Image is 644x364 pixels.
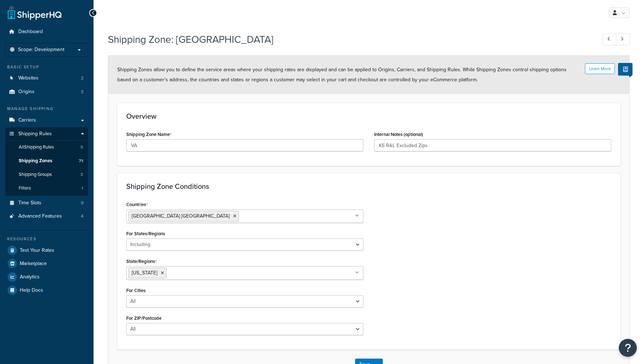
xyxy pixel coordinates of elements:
span: Carriers [18,117,36,123]
li: Filters [5,182,88,195]
span: All Shipping Rules [19,144,54,150]
h1: Shipping Zone: [GEOGRAPHIC_DATA] [108,32,589,46]
li: Shipping Rules [5,127,88,196]
span: Advanced Features [18,213,62,219]
label: Countries [126,202,148,208]
li: Websites [5,72,88,85]
a: Advanced Features4 [5,210,88,223]
li: Time Slots [5,196,88,210]
label: State/Regions [126,259,157,264]
span: 3 [81,89,83,95]
span: Filters [19,185,31,191]
label: For ZIP/Postcode [126,315,162,321]
li: Advanced Features [5,210,88,223]
a: Next Record [616,33,630,45]
a: Shipping Zones71 [5,154,88,168]
span: 5 [81,144,83,150]
label: For States/Regions [126,231,165,236]
button: Learn More [585,63,615,74]
span: Test Your Rates [20,247,54,254]
span: Scope: Development [18,47,64,53]
a: AllShipping Rules5 [5,141,88,154]
label: Shipping Zone Name [126,132,172,137]
li: Shipping Groups [5,168,88,181]
span: [GEOGRAPHIC_DATA] [GEOGRAPHIC_DATA] [132,212,230,220]
a: Dashboard [5,25,88,38]
span: 0 [81,200,83,206]
span: Marketplace [20,261,47,267]
li: Origins [5,85,88,99]
a: Carriers [5,114,88,127]
h3: Overview [126,112,611,120]
a: Filters1 [5,182,88,195]
a: Help Docs [5,284,88,297]
a: Analytics [5,270,88,283]
a: Origins3 [5,85,88,99]
span: Websites [18,75,38,81]
span: Shipping Rules [18,131,52,137]
a: Marketplace [5,257,88,270]
span: Shipping Zones allow you to define the service areas where your shipping rates are displayed and ... [117,66,567,83]
span: Time Slots [18,200,41,206]
div: Basic Setup [5,64,88,70]
div: Manage Shipping [5,106,88,112]
a: Test Your Rates [5,244,88,257]
h3: Shipping Zone Conditions [126,182,611,190]
span: Dashboard [18,29,43,35]
a: Websites2 [5,72,88,85]
span: 2 [81,75,83,81]
div: Resources [5,236,88,242]
span: 1 [82,185,83,191]
span: Shipping Zones [19,158,52,164]
a: Shipping Groups3 [5,168,88,181]
span: Origins [18,89,35,95]
span: [US_STATE] [132,269,157,277]
a: Previous Record [603,33,617,45]
label: Internal Notes (optional) [374,132,423,137]
label: For Cities [126,288,146,293]
a: Time Slots0 [5,196,88,210]
span: Analytics [20,274,40,280]
span: 71 [79,158,83,164]
span: Shipping Groups [19,172,52,178]
span: 3 [81,172,83,178]
li: Shipping Zones [5,154,88,168]
a: Shipping Rules [5,127,88,141]
button: Show Help Docs [618,63,632,76]
span: Help Docs [20,287,43,294]
span: 4 [81,213,83,219]
button: Open Resource Center [619,339,637,357]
